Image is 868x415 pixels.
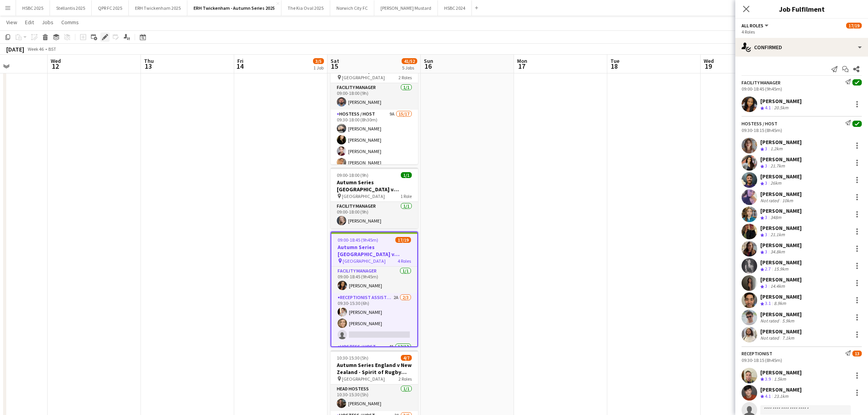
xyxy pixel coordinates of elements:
[765,180,767,186] span: 3
[329,62,339,71] span: 15
[402,65,417,71] div: 5 Jobs
[25,19,34,26] span: Edit
[765,376,771,382] span: 3.9
[343,258,386,264] span: [GEOGRAPHIC_DATA]
[144,57,154,64] span: Thu
[769,180,783,187] div: 26km
[760,386,802,393] div: [PERSON_NAME]
[330,0,374,16] button: Norwich City FC
[742,29,862,35] div: 4 Roles
[760,139,802,146] div: [PERSON_NAME]
[58,17,82,27] a: Comms
[765,249,767,255] span: 3
[769,146,784,152] div: 1.2km
[703,62,714,71] span: 19
[765,283,767,289] span: 3
[742,127,862,133] div: 09:30-18:15 (8h45m)
[342,75,385,80] span: [GEOGRAPHIC_DATA]
[50,62,61,71] span: 12
[331,385,418,411] app-card-role: Head Hostess1/110:30-15:30 (5h)[PERSON_NAME]
[398,75,412,80] span: 2 Roles
[438,0,472,16] button: HSBC 2024
[424,57,433,64] span: Sun
[704,57,714,64] span: Wed
[331,232,418,347] div: 09:00-18:45 (9h45m)17/19Autumn Series [GEOGRAPHIC_DATA] v [GEOGRAPHIC_DATA]- Gate 1 ([GEOGRAPHIC_...
[610,57,619,64] span: Tue
[237,57,244,64] span: Fri
[395,237,411,243] span: 17/19
[337,172,368,178] span: 09:00-18:00 (9h)
[760,369,802,376] div: [PERSON_NAME]
[331,267,417,293] app-card-role: Facility Manager1/109:00-18:45 (9h45m)[PERSON_NAME]
[398,258,411,264] span: 4 Roles
[846,23,862,28] span: 17/19
[760,207,802,214] div: [PERSON_NAME]
[516,62,527,71] span: 17
[742,23,763,28] span: All roles
[342,376,385,382] span: [GEOGRAPHIC_DATA]
[401,172,412,178] span: 1/1
[42,19,53,26] span: Jobs
[338,237,378,243] span: 09:00-18:45 (9h45m)
[760,198,781,203] div: Not rated
[609,62,619,71] span: 18
[772,376,788,383] div: 1.5km
[517,57,527,64] span: Mon
[760,242,802,249] div: [PERSON_NAME]
[423,62,433,71] span: 16
[331,49,418,164] div: 09:00-18:00 (9h)16/18Autumn Series England v New Zealand - Captain's Club (North Stand) - [DATE] ...
[331,167,418,228] app-job-card: 09:00-18:00 (9h)1/1Autumn Series [GEOGRAPHIC_DATA] v [GEOGRAPHIC_DATA] - [GEOGRAPHIC_DATA] - [DAT...
[742,86,862,92] div: 09:00-18:45 (9h45m)
[236,62,244,71] span: 14
[313,58,324,64] span: 3/5
[760,293,802,300] div: [PERSON_NAME]
[281,0,330,16] button: The Kia Oval 2025
[22,17,37,27] a: Edit
[3,17,20,27] a: View
[374,0,438,16] button: [PERSON_NAME] Mustard
[16,0,50,16] button: HSBC 2025
[742,121,777,126] div: Hostess / Host
[6,45,24,53] div: [DATE]
[337,355,368,361] span: 10:30-15:30 (5h)
[769,249,786,255] div: 34.8km
[401,355,412,361] span: 4/7
[760,224,802,232] div: [PERSON_NAME]
[61,19,79,26] span: Comms
[26,46,45,52] span: Week 46
[51,57,61,64] span: Wed
[735,4,868,14] h3: Job Fulfilment
[760,191,802,198] div: [PERSON_NAME]
[331,362,418,376] h3: Autumn Series England v New Zealand - Spirit of Rugby ([GEOGRAPHIC_DATA]) - [DATE]
[331,110,418,317] app-card-role: Hostess / Host9A15/1709:30-18:00 (8h30m)[PERSON_NAME][PERSON_NAME][PERSON_NAME][PERSON_NAME]
[331,179,418,193] h3: Autumn Series [GEOGRAPHIC_DATA] v [GEOGRAPHIC_DATA] - [GEOGRAPHIC_DATA] - [DATE]
[760,173,802,180] div: [PERSON_NAME]
[760,98,802,105] div: [PERSON_NAME]
[765,266,771,272] span: 2.7
[772,300,788,307] div: 8.9km
[852,351,862,356] span: 13
[760,156,802,163] div: [PERSON_NAME]
[331,83,418,110] app-card-role: Facility Manager1/109:00-18:00 (9h)[PERSON_NAME]
[781,318,796,324] div: 5.9km
[6,19,17,26] span: View
[765,146,767,151] span: 3
[742,23,770,28] button: All roles
[765,214,767,220] span: 3
[765,232,767,237] span: 3
[331,57,339,64] span: Sat
[331,293,417,342] app-card-role: Receptionist Assistant2A2/309:30-15:30 (6h)[PERSON_NAME][PERSON_NAME]
[765,163,767,169] span: 3
[187,0,281,16] button: ERH Twickenham - Autumn Series 2025
[742,80,781,85] div: Facility Manager
[760,335,781,341] div: Not rated
[760,311,802,318] div: [PERSON_NAME]
[765,393,771,399] span: 4.1
[781,198,795,203] div: 10km
[39,17,57,27] a: Jobs
[765,300,771,306] span: 3.1
[772,266,790,273] div: 15.9km
[769,283,786,290] div: 14.4km
[760,259,802,266] div: [PERSON_NAME]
